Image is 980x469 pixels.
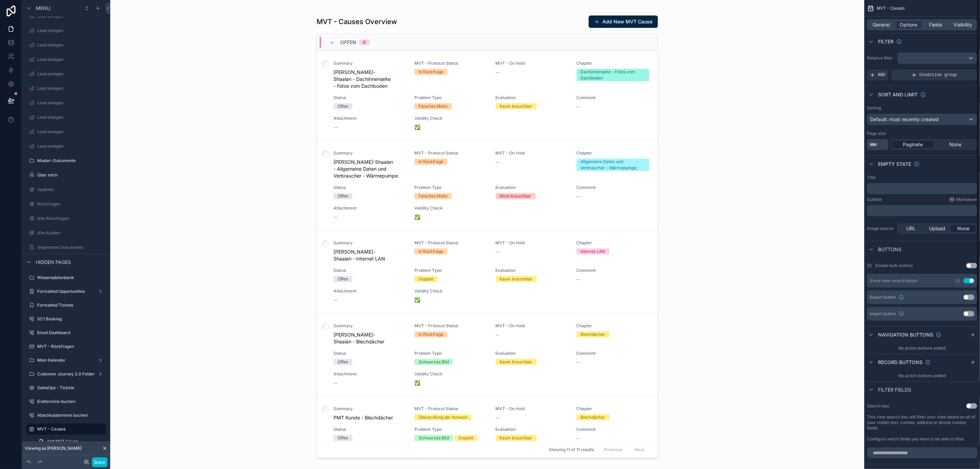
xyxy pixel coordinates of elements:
span: [PERSON_NAME]-Shaalan - Allgemeine Daten und Verbraucher - Wärmepumpe [333,159,406,179]
span: -- [577,193,581,200]
label: This view search box will filter your view based on all of your visible text, number, address or ... [867,414,977,431]
span: Fields [929,21,942,28]
span: None [949,141,961,148]
div: In Rückfrage [419,69,443,75]
button: Add New MVT Cause [589,15,658,28]
a: Allgemeine Dokumente [26,242,106,253]
span: General [873,21,890,28]
span: Offen [340,39,356,46]
span: Summary [333,61,406,66]
div: Offen [338,435,348,441]
span: Sort And Limit [878,91,918,98]
div: Kaum brauchbar [500,103,533,109]
a: Summary[PERSON_NAME]-Shaalan - Internet LANMVT - Protocol StatusIn RückfrageMVT - On Hold--Chapte... [317,230,658,313]
span: Problem Type [414,185,487,190]
span: MVT - Protocol Status [414,61,487,66]
label: Updates [37,187,105,192]
span: MVT - Causes [877,6,905,11]
label: Page size [867,131,886,136]
a: Rückfragen [26,199,106,210]
span: Evaluation [496,185,568,190]
span: [PERSON_NAME]-Shaalan - Dachinnenseite - Fotos vom Dachboden [333,69,406,89]
a: Lead anlegen [26,112,106,123]
label: MVT - Causes [37,426,102,432]
span: Attachment [333,288,406,294]
span: Default: most recently created [870,116,939,122]
h1: MVT - Causes Overview [317,17,397,26]
div: Offen [338,276,348,282]
a: Abschlusstermine buchen [26,410,106,421]
label: Formatted Tickets [37,302,105,308]
a: Lead anlegen [26,68,106,79]
a: Wissensdatenbank [26,272,106,283]
div: Offen [338,193,348,199]
span: -- [333,124,338,131]
span: MVT - On Hold [496,406,568,412]
span: Chapter [577,240,649,246]
div: No action buttons added [864,370,980,381]
span: [PERSON_NAME]-Shaalan - Internet LAN [333,248,406,262]
div: In Rückfrage [419,159,443,165]
span: Filter [878,38,894,45]
span: Add MVT Cause [47,439,78,444]
label: Enable bulk actions [875,263,913,268]
span: -- [496,69,500,76]
label: Sorting [867,105,881,111]
span: Summary [333,150,406,156]
a: Summary[PERSON_NAME]-Shaalan - Allgemeine Daten und Verbraucher - WärmepumpeMVT - Protocol Status... [317,140,658,230]
span: Paginate [903,141,923,148]
span: Validity Check [414,288,487,294]
label: Lead anlegen [37,42,105,48]
div: Schwarzes Bild [419,435,449,441]
span: Record buttons [878,359,922,366]
label: Image source [867,226,895,231]
a: Lead anlegen [26,126,106,137]
a: Lead anlegen [26,54,106,65]
div: Nicht brauchbar [500,193,532,199]
a: Alle Kunden [26,227,106,238]
span: MVT - On Hold [496,323,568,329]
label: Title [867,175,876,180]
span: ✅ [414,380,487,386]
a: Muster-Dokumente [26,155,106,166]
span: Evaluation [496,427,568,432]
label: SC1 Booking [37,316,105,322]
span: PMT Kunde - Blechdächer [333,414,406,421]
span: Menu [36,5,50,12]
span: Validity Check [414,116,487,121]
a: Lead anlegen [26,83,106,94]
label: Abschlusstermine buchen [37,413,105,418]
span: Status [333,351,406,356]
div: Offen [338,103,348,109]
label: Über mich [37,172,105,178]
span: ✅ [414,214,487,221]
div: No action buttons added [864,343,980,354]
span: [PERSON_NAME]-Shaalan - Blechdächer [333,331,406,345]
label: Lead anlegen [37,129,105,135]
span: Problem Type [414,268,487,273]
div: Blechdächer [581,331,606,338]
span: Status [333,95,406,100]
div: scrollable content [867,205,977,216]
span: MVT - On Hold [496,240,568,246]
label: Lead anlegen [37,57,105,62]
label: Muster-Dokumente [37,158,105,163]
span: Problem Type [414,427,487,432]
span: Comment [577,427,649,432]
span: -- [577,103,581,110]
span: -- [333,214,338,221]
label: Mein Kalender [37,358,95,363]
label: Customer Journey 2.0 Folder [37,371,95,377]
label: Lead anlegen [37,143,105,149]
span: Status [333,268,406,273]
label: Lead anlegen [37,100,105,106]
span: Comment [577,185,649,190]
label: Allgemeine Dokumente [37,245,105,250]
div: Doppelt [419,276,434,282]
a: Über mich [26,170,106,181]
span: Attachment [333,205,406,211]
span: -- [333,380,338,386]
div: Blechdächer [581,414,606,420]
span: Evaluation [496,95,568,100]
a: Lead anlegen [26,97,106,108]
